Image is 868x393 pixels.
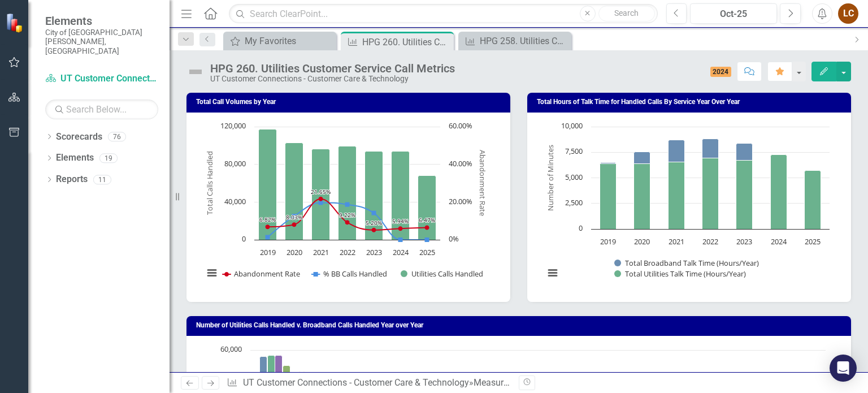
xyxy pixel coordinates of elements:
button: Show Total Utilities Talk Time (Hours/Year) [614,269,748,279]
svg: Interactive chart [539,121,835,291]
button: LC [838,3,858,24]
g: Total Utilities Talk Time (Hours/Year), bar series 2 of 2 with 7 bars. [600,155,821,230]
path: 2024, 94,133. Utilities Calls Handled. [392,152,410,240]
text: 2020 [634,236,650,247]
path: 2022, 99,399. Utilities Calls Handled. [338,146,357,240]
path: 2023, 5.20205403. Abandonment Rate. [372,228,376,232]
path: 2022, 1,901. Total Broadband Talk Time (Hours/Year). [702,139,719,158]
path: 2019, 6.81572335. Abandonment Rate. [266,224,270,229]
a: Scorecards [56,131,102,144]
text: Abandonment Rate [478,150,488,217]
path: 2020, 8.03235918. Abandonment Rate. [292,222,297,227]
text: 0 [579,223,583,233]
text: 0% [449,234,459,244]
text: 40.00% [449,158,472,169]
a: Reports [56,173,88,186]
text: 6.82% [259,215,276,223]
text: 80,000 [224,158,246,169]
div: My Favorites [245,34,333,48]
button: Show Total Broadband Talk Time (Hours/Year) [614,258,760,268]
g: Utilities Calls Handled, series 3 of 3. Bar series with 7 bars. Y axis, Total Calls Handled. [259,129,436,240]
path: 2020, 1,130. Total Broadband Talk Time (Hours/Year). [634,152,650,164]
a: HPG 258. Utilities Customer Service Contacts [461,34,568,48]
text: 6.47% [419,216,435,224]
text: 21.65% [311,188,331,196]
path: 2022, 18.70665402. % BB Calls Handled. [345,202,350,207]
path: 2024, 5.9426556. Abandonment Rate. [398,226,403,231]
text: Total Calls Handled [205,152,215,215]
text: 60.00% [449,120,472,131]
svg: Interactive chart [198,121,494,291]
button: Show Utilities Calls Handled [401,269,485,279]
text: 0 [242,234,246,244]
text: 2022 [702,236,718,247]
span: Elements [45,14,158,28]
path: 2019, 6,365. Total Utilities Talk Time (Hours/Year). [600,164,617,230]
text: 2024 [771,236,787,247]
a: UT Customer Connections - Customer Care & Technology [243,377,469,388]
img: ClearPoint Strategy [6,13,25,33]
div: 76 [108,132,126,141]
text: 60,000 [220,344,242,354]
h3: Number of Utilities Calls Handled v. Broadband Calls Handled Year over Year [196,322,845,329]
text: 2019 [600,236,616,247]
button: Show % BB Calls Handled [312,269,388,279]
path: 2022, 6,914. Total Utilities Talk Time (Hours/Year). [702,158,719,230]
a: Measures [474,377,513,388]
path: 2021, 21.64963398. Abandonment Rate. [319,197,323,201]
div: UT Customer Connections - Customer Care & Technology [210,75,455,83]
div: Oct-25 [694,7,773,21]
div: 11 [93,175,111,184]
path: 2025, 5,702. Total Utilities Talk Time (Hours/Year). [805,171,821,230]
path: 2020, 6,384. Total Utilities Talk Time (Hours/Year). [634,164,650,230]
div: 19 [99,153,118,163]
path: 2020, 102,722. Utilities Calls Handled. [285,143,303,240]
input: Search Below... [45,100,158,119]
text: 2025 [419,247,435,257]
div: HPG 260. Utilities Customer Service Call Metrics [210,62,455,75]
div: » » [227,377,510,390]
div: Open Intercom Messenger [830,355,857,382]
span: Search [614,8,639,18]
img: Not Defined [186,63,205,81]
span: 2024 [710,67,732,77]
div: HPG 258. Utilities Customer Service Contacts [480,34,568,48]
a: My Favorites [226,34,333,48]
button: View chart menu, Chart [545,265,561,281]
button: Oct-25 [690,3,777,24]
path: 2023, 1,637. Total Broadband Talk Time (Hours/Year). [736,144,753,161]
path: 2025, 0. % BB Calls Handled. [425,237,429,242]
text: 5.94% [392,217,409,225]
path: 2019, 117,405. Utilities Calls Handled. [259,129,277,240]
text: 2022 [340,247,355,257]
a: UT Customer Connections - Customer Care & Technology [45,72,158,85]
text: 9.22% [339,211,355,219]
text: 5,000 [565,172,583,182]
div: Chart. Highcharts interactive chart. [539,121,840,291]
path: 2023, 14.20557679. % BB Calls Handled. [372,211,376,215]
input: Search ClearPoint... [229,4,657,24]
text: 120,000 [220,120,246,131]
path: 2024, 0. % BB Calls Handled. [398,237,403,242]
path: 2023, 6,710. Total Utilities Talk Time (Hours/Year). [736,161,753,230]
text: Number of Minutes [545,145,555,211]
path: 2021, 6,533. Total Utilities Talk Time (Hours/Year). [669,162,685,230]
h3: Total Hours of Talk Time for Handled Calls By Service Year Over Year [537,98,845,106]
path: 2019, 1.34448132. % BB Calls Handled. [266,235,270,240]
path: 2023, 94,059. Utilities Calls Handled. [365,152,383,240]
div: Chart. Highcharts interactive chart. [198,121,499,291]
h3: Total Call Volumes by Year [196,98,505,106]
text: 5.20% [366,219,382,227]
g: Total Broadband Talk Time (Hours/Year), bar series 1 of 2 with 7 bars. [600,127,813,164]
div: HPG 260. Utilities Customer Service Call Metrics [362,35,451,49]
path: 2025, 6.46908578. Abandonment Rate. [425,226,429,230]
path: 2021, 2,191. Total Broadband Talk Time (Hours/Year). [669,140,685,162]
button: Show Abandonment Rate [223,269,300,279]
path: 2019, 103. Total Broadband Talk Time (Hours/Year). [600,163,617,164]
text: 2021 [669,236,684,247]
small: City of [GEOGRAPHIC_DATA][PERSON_NAME], [GEOGRAPHIC_DATA] [45,28,158,55]
path: 2024, 7,265. Total Utilities Talk Time (Hours/Year). [771,155,787,230]
text: 40,000 [224,196,246,206]
button: Search [598,6,655,21]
